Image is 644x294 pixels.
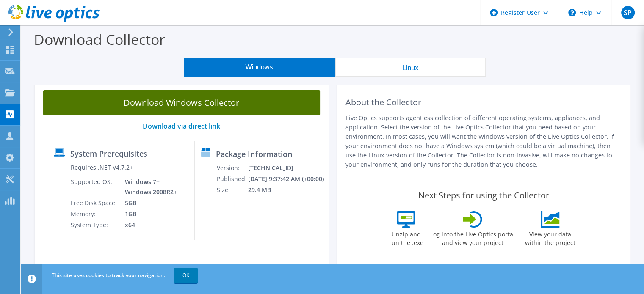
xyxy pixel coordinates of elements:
label: Download Collector [34,30,165,49]
td: 5GB [119,198,179,209]
td: x64 [119,220,179,231]
button: Linux [335,58,486,77]
td: Supported OS: [70,176,119,198]
td: Memory: [70,209,119,220]
button: Windows [184,58,335,77]
label: Requires .NET V4.7.2+ [71,163,133,172]
span: SP [621,6,635,19]
td: Size: [216,184,247,195]
label: View your data within the project [520,228,580,247]
svg: \n [568,9,576,16]
label: System Prerequisites [70,149,147,158]
td: System Type: [70,220,119,231]
label: Log into the Live Optics portal and view your project [430,228,515,247]
p: Live Optics supports agentless collection of different operating systems, appliances, and applica... [345,113,622,169]
td: Free Disk Space: [70,198,119,209]
h2: About the Collector [345,97,622,107]
label: Next Steps for using the Collector [418,190,549,201]
a: Download Windows Collector [43,90,320,115]
td: Published: [216,173,247,184]
span: This site uses cookies to track your navigation. [52,272,165,279]
td: Version: [216,162,247,173]
td: 1GB [119,209,179,220]
label: Package Information [216,150,292,158]
label: Unzip and run the .exe [387,228,426,247]
td: 29.4 MB [248,184,325,195]
a: Download via direct link [143,121,220,131]
td: [DATE] 9:37:42 AM (+00:00) [248,173,325,184]
td: Windows 7+ Windows 2008R2+ [119,176,179,198]
td: [TECHNICAL_ID] [248,162,325,173]
a: OK [174,268,198,283]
